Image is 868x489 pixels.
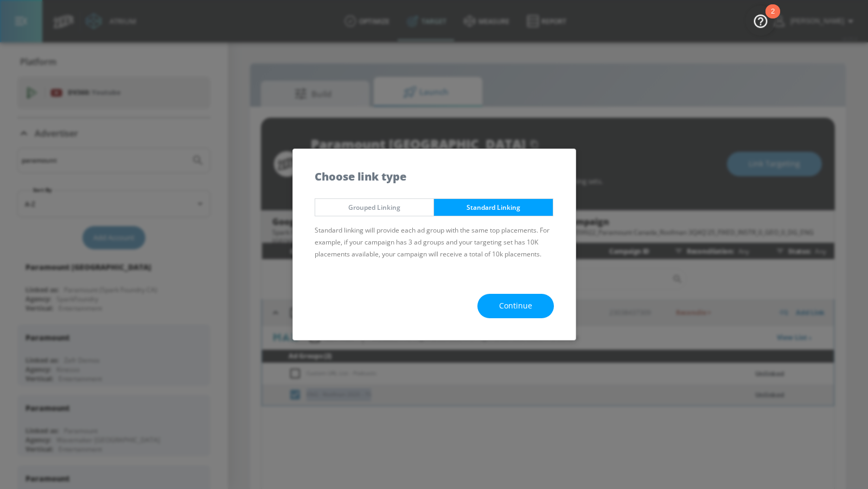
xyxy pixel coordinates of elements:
h5: Choose link type [315,171,406,182]
button: Grouped Linking [315,198,435,216]
div: 2 [771,11,775,25]
span: Standard Linking [442,202,545,213]
button: Open Resource Center, 2 new notifications [745,5,776,36]
span: Grouped Linking [323,202,426,213]
button: Continue [477,294,554,318]
button: Standard Linking [433,198,553,216]
span: Continue [499,299,532,313]
p: Standard linking will provide each ad group with the same top placements. For example, if your ca... [315,224,554,260]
